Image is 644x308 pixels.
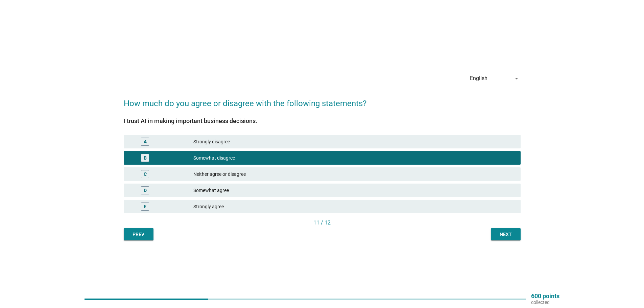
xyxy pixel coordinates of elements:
[193,203,515,211] div: Strongly agree
[496,231,515,238] div: Next
[144,155,147,162] div: B
[193,170,515,178] div: Neither agree or disagree
[124,228,153,240] button: Prev
[124,91,521,110] h2: How much do you agree or disagree with the following statements?
[193,138,515,146] div: Strongly disagree
[144,171,147,178] div: C
[144,138,147,145] div: A
[531,299,559,305] p: collected
[193,186,515,194] div: Somewhat agree
[531,293,559,299] p: 600 points
[144,187,147,194] div: D
[129,231,148,238] div: Prev
[470,75,487,81] div: English
[124,116,521,125] div: I trust AI in making important business decisions.
[491,228,521,240] button: Next
[124,219,521,227] div: 11 / 12
[512,74,521,82] i: arrow_drop_down
[144,203,146,210] div: E
[193,154,515,162] div: Somewhat disagree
